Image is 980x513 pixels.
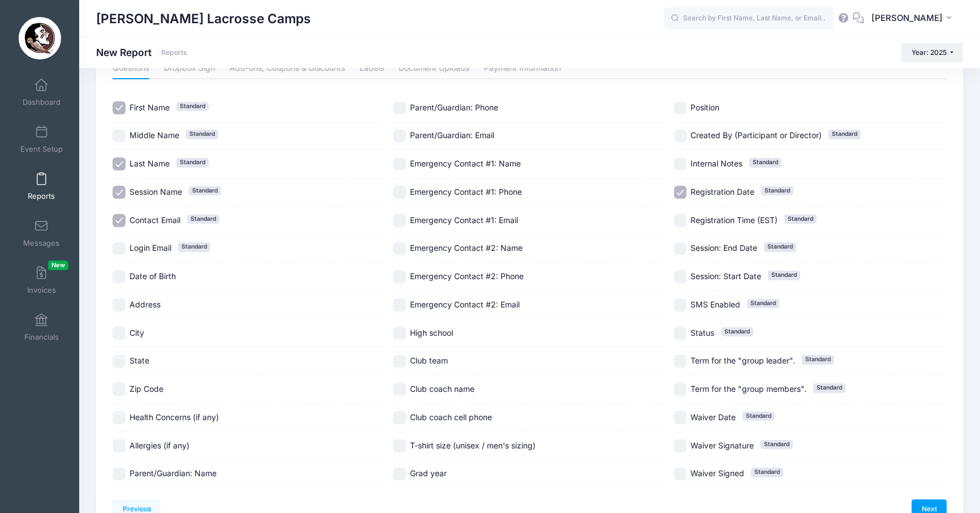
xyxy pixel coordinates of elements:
input: Club team [393,355,406,368]
span: Waiver Signed [690,468,744,478]
span: Login Email [129,243,171,253]
span: Dashboard [23,97,61,107]
input: Registration DateStandard [674,186,687,199]
span: Position [690,102,719,112]
span: Contact Email [129,215,180,225]
input: Emergency Contact #1: Phone [393,186,406,199]
input: Parent/Guardian: Phone [393,101,406,114]
span: Messages [23,238,59,248]
input: Session NameStandard [113,186,126,199]
span: Standard [742,412,775,421]
a: Payment Information [484,59,561,79]
span: Standard [721,327,753,336]
span: Standard [761,440,793,449]
span: Emergency Contact #2: Name [410,243,523,253]
span: State [129,356,149,365]
span: Zip Code [129,384,163,394]
input: Emergency Contact #1: Name [393,157,406,170]
input: First NameStandard [113,101,126,114]
span: Middle Name [129,130,179,140]
span: Standard [764,242,796,251]
input: Internal NotesStandard [674,157,687,170]
span: Standard [751,468,783,477]
span: Parent/Guardian: Name [129,468,217,478]
input: Club coach name [393,383,406,396]
h1: New Report [96,46,187,58]
input: Term for the "group leader".Standard [674,355,687,368]
span: Standard [189,186,221,195]
input: Last NameStandard [113,157,126,170]
span: Standard [802,355,834,364]
input: Waiver SignatureStandard [674,439,687,452]
input: Term for the "group members".Standard [674,383,687,396]
span: Standard [187,215,219,224]
input: Emergency Contact #2: Phone [393,270,406,283]
span: Internal Notes [690,159,742,168]
span: Registration Time (EST) [690,215,778,225]
input: Health Concerns (if any) [113,411,126,424]
span: High school [410,328,453,337]
a: Event Setup [15,119,68,159]
span: Emergency Contact #2: Phone [410,271,524,281]
span: Event Setup [20,144,63,154]
a: Add-ons, Coupons & Discounts [230,59,345,79]
input: StatusStandard [674,327,687,340]
a: Messages [15,213,68,253]
span: Financials [24,332,59,342]
span: Standard [768,271,800,280]
span: T-shirt size (unisex / men's sizing) [410,441,536,450]
input: Emergency Contact #2: Email [393,298,406,311]
input: Search by First Name, Last Name, or Email... [664,7,834,30]
span: Emergency Contact #2: Email [410,300,520,309]
span: Reports [28,191,55,201]
span: Term for the "group leader". [690,356,795,365]
a: Document Uploads [399,59,469,79]
input: Club coach cell phone [393,411,406,424]
span: Standard [761,186,793,195]
input: Contact EmailStandard [113,214,126,227]
span: City [129,328,144,337]
span: SMS Enabled [690,300,740,309]
img: Sara Tisdale Lacrosse Camps [19,17,61,59]
input: Login EmailStandard [113,242,126,255]
span: Allergies (if any) [129,441,189,450]
span: Standard [747,299,779,308]
span: Address [129,300,161,309]
a: Dashboard [15,72,68,112]
span: Waiver Signature [690,441,754,450]
span: Waiver Date [690,412,736,422]
input: Position [674,101,687,114]
input: Session: End DateStandard [674,242,687,255]
input: Emergency Contact #2: Name [393,242,406,255]
input: Allergies (if any) [113,439,126,452]
input: City [113,327,126,340]
input: T-shirt size (unisex / men's sizing) [393,439,406,452]
span: Standard [749,158,782,167]
span: [PERSON_NAME] [871,12,943,24]
span: Standard [784,215,817,224]
span: Standard [813,383,845,392]
a: Reports [15,166,68,206]
input: State [113,355,126,368]
span: Created By (Participant or Director) [690,130,822,140]
span: Standard [828,130,861,139]
span: Year: 2025 [912,48,947,57]
span: New [48,260,68,270]
span: Standard [178,242,210,251]
span: Registration Date [690,187,754,196]
input: Date of Birth [113,270,126,283]
span: First Name [129,102,170,112]
span: Standard [176,102,209,111]
span: Last Name [129,159,170,168]
input: Waiver SignedStandard [674,468,687,481]
a: Reports [161,49,187,57]
span: Status [690,328,714,337]
span: Standard [186,130,218,139]
span: Date of Birth [129,271,176,281]
span: Session: Start Date [690,271,761,281]
a: Dropbox Sign [164,59,215,79]
span: Emergency Contact #1: Phone [410,187,522,196]
span: Emergency Contact #1: Name [410,159,521,168]
input: Emergency Contact #1: Email [393,214,406,227]
input: Waiver DateStandard [674,411,687,424]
